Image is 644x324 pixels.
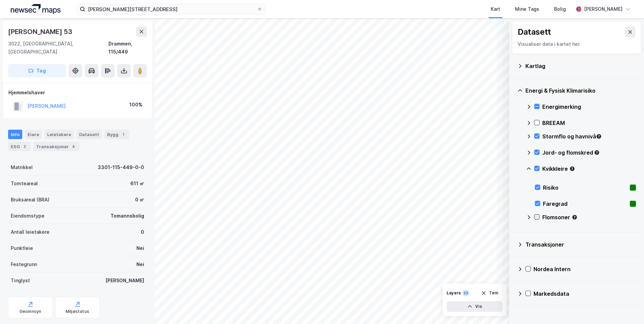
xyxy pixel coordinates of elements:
[491,5,500,13] div: Kart
[542,165,636,173] div: Kvikkleire
[108,40,147,56] div: Drammen, 115/449
[543,184,627,192] div: Risiko
[11,244,33,252] div: Punktleie
[447,290,461,296] div: Layers
[11,180,38,188] div: Tomteareal
[542,149,636,157] div: Jord- og flomskred
[110,212,144,220] div: Tomannsbolig
[8,89,147,97] div: Hjemmelshaver
[515,5,539,13] div: Mine Tags
[8,142,31,151] div: ESG
[21,143,28,150] div: 2
[136,244,144,252] div: Nei
[518,27,551,37] div: Datasett
[596,133,602,139] div: Tooltip anchor
[8,26,74,37] div: [PERSON_NAME] 53
[584,5,622,13] div: [PERSON_NAME]
[594,150,600,156] div: Tooltip anchor
[8,40,108,56] div: 3022, [GEOGRAPHIC_DATA], [GEOGRAPHIC_DATA]
[44,130,74,139] div: Leietakere
[129,101,142,109] div: 100%
[104,130,129,139] div: Bygg
[105,277,144,285] div: [PERSON_NAME]
[554,5,566,13] div: Bolig
[11,212,44,220] div: Eiendomstype
[76,130,102,139] div: Datasett
[11,196,50,204] div: Bruksareal (BRA)
[85,4,257,14] input: Søk på adresse, matrikkel, gårdeiere, leietakere eller personer
[542,132,636,140] div: Stormflo og havnivå
[70,143,77,150] div: 4
[543,200,627,208] div: Faregrad
[11,260,37,268] div: Festegrunn
[610,292,644,324] iframe: Chat Widget
[25,130,42,139] div: Eiere
[11,228,50,236] div: Antall leietakere
[135,196,144,204] div: 0 ㎡
[542,103,636,111] div: Energimerking
[542,213,636,221] div: Flomsoner
[66,309,89,314] div: Miljøstatus
[518,40,636,48] div: Visualiser data i kartet her.
[130,180,144,188] div: 611 ㎡
[477,288,503,298] button: Tøm
[8,64,66,77] button: Tag
[11,163,33,171] div: Matrikkel
[534,290,636,298] div: Markedsdata
[20,309,41,314] div: Geoinnsyn
[525,87,636,95] div: Energi & Fysisk Klimarisiko
[98,163,144,171] div: 3301-115-449-0-0
[447,301,503,312] button: Vis
[11,277,30,285] div: Tinglyst
[141,228,144,236] div: 0
[33,142,79,151] div: Transaksjoner
[525,240,636,249] div: Transaksjoner
[136,260,144,268] div: Nei
[569,166,575,172] div: Tooltip anchor
[534,265,636,273] div: Nordea Intern
[572,214,578,220] div: Tooltip anchor
[525,62,636,70] div: Kartlag
[120,131,127,138] div: 1
[8,130,22,139] div: Info
[462,290,470,296] div: 23
[542,119,636,127] div: BREEAM
[11,4,61,14] img: logo.a4113a55bc3d86da70a041830d287a7e.svg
